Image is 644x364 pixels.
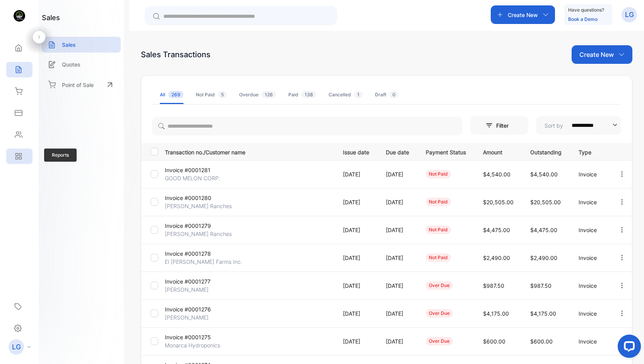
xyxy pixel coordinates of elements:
[343,147,370,156] p: Issue date
[165,258,242,266] p: El [PERSON_NAME] Farms Inc.
[218,91,227,98] span: 5
[579,198,602,206] p: Invoice
[579,337,602,345] p: Invoice
[483,282,504,289] span: $987.50
[530,255,557,261] span: $2,490.00
[165,194,221,202] p: Invoice #0001280
[165,222,221,230] p: Invoice #0001279
[530,227,557,233] span: $4,475.00
[579,309,602,318] p: Invoice
[165,174,221,182] p: GOOD MELON CORP.
[579,170,602,178] p: Invoice
[168,91,183,98] span: 269
[579,282,602,290] p: Invoice
[579,50,614,59] p: Create New
[343,309,370,318] p: [DATE]
[386,170,410,178] p: [DATE]
[568,16,598,22] a: Book a Demo
[389,91,399,98] span: 0
[483,338,505,345] span: $600.00
[426,253,451,262] div: not paid
[343,226,370,234] p: [DATE]
[530,199,561,205] span: $20,505.00
[239,91,276,98] div: Overdue
[568,6,604,14] p: Have questions?
[44,149,77,162] span: Reports
[343,337,370,345] p: [DATE]
[62,60,80,68] p: Quotes
[386,254,410,262] p: [DATE]
[165,341,221,349] p: Monarca Hydroponics
[165,230,232,238] p: [PERSON_NAME] Ranches
[386,337,410,345] p: [DATE]
[165,285,221,294] p: [PERSON_NAME]
[579,226,602,234] p: Invoice
[165,333,221,341] p: Invoice #0001275
[343,170,370,178] p: [DATE]
[354,91,363,98] span: 1
[288,91,316,98] div: Paid
[165,250,221,258] p: Invoice #0001278
[426,198,451,206] div: not paid
[62,81,94,89] p: Point of Sale
[329,91,363,98] div: Cancelled
[530,310,556,317] span: $4,175.00
[301,91,316,98] span: 138
[386,198,410,206] p: [DATE]
[262,91,276,98] span: 126
[483,199,514,205] span: $20,505.00
[622,5,637,24] button: LG
[160,91,183,98] div: All
[42,37,121,53] a: Sales
[165,202,232,210] p: [PERSON_NAME] Ranches
[165,166,221,174] p: Invoice #0001281
[386,226,410,234] p: [DATE]
[165,277,221,285] p: Invoice #0001277
[483,227,510,233] span: $4,475.00
[426,337,453,345] div: over due
[62,41,76,49] p: Sales
[426,170,451,178] div: not paid
[530,338,553,345] span: $600.00
[42,56,121,72] a: Quotes
[42,76,121,93] a: Point of Sale
[483,171,510,178] span: $4,540.00
[491,5,555,24] button: Create New
[579,147,602,156] p: Type
[579,254,602,262] p: Invoice
[196,91,227,98] div: Not Paid
[165,313,221,321] p: [PERSON_NAME]
[375,91,399,98] div: Draft
[12,342,21,352] p: LG
[536,116,621,135] button: Sort by
[625,10,634,20] p: LG
[530,147,562,156] p: Outstanding
[508,11,538,19] p: Create New
[572,45,632,64] button: Create New
[426,281,453,290] div: over due
[530,282,552,289] span: $987.50
[426,226,451,234] div: not paid
[14,10,25,22] img: logo
[611,332,644,364] iframe: LiveChat chat widget
[165,305,221,313] p: Invoice #0001276
[386,282,410,290] p: [DATE]
[386,147,410,156] p: Due date
[483,310,509,317] span: $4,175.00
[426,147,467,156] p: Payment Status
[483,147,514,156] p: Amount
[343,282,370,290] p: [DATE]
[343,198,370,206] p: [DATE]
[483,255,510,261] span: $2,490.00
[42,12,60,23] h1: sales
[386,309,410,318] p: [DATE]
[545,121,563,130] p: Sort by
[165,147,333,156] p: Transaction no./Customer name
[530,171,558,178] span: $4,540.00
[141,49,211,60] div: Sales Transactions
[343,254,370,262] p: [DATE]
[426,309,453,318] div: over due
